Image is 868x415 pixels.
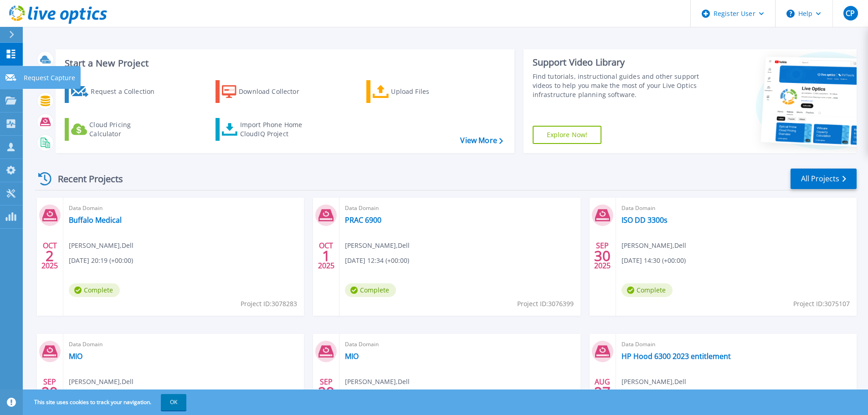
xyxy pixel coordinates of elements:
div: Support Video Library [533,56,703,68]
span: [PERSON_NAME] , Dell [345,241,410,251]
span: Complete [69,283,120,297]
span: 1 [322,252,330,260]
span: 29 [41,388,58,396]
a: ISO DD 3300s [621,215,668,225]
div: SEP 2025 [318,375,335,409]
span: [DATE] 20:19 (+00:00) [69,256,133,266]
a: Upload Files [366,80,468,103]
span: Project ID: 3075107 [793,299,850,309]
span: [PERSON_NAME] , Dell [621,241,686,251]
div: Import Phone Home CloudIQ Project [240,120,311,138]
a: Cloud Pricing Calculator [65,118,166,141]
span: Data Domain [69,339,298,349]
span: Data Domain [621,203,851,213]
span: [PERSON_NAME] , Dell [69,241,134,251]
div: OCT 2025 [318,239,335,272]
a: Request a Collection [65,80,166,103]
span: 29 [318,388,334,396]
span: Data Domain [345,203,575,213]
span: Data Domain [621,339,851,349]
a: View More [460,136,503,145]
span: Project ID: 3076399 [517,299,574,309]
div: SEP 2025 [41,375,58,409]
div: Cloud Pricing Calculator [89,120,162,138]
span: 30 [594,252,611,260]
div: Download Collector [239,82,312,101]
span: [PERSON_NAME] , Dell [69,377,134,387]
a: MIO [345,352,359,361]
div: Request a Collection [91,82,164,101]
a: PRAC 6900 [345,215,381,225]
a: Explore Now! [533,126,602,144]
span: Data Domain [69,203,298,213]
div: OCT 2025 [41,239,58,272]
span: Complete [345,283,396,297]
span: Project ID: 3078283 [241,299,297,309]
span: [DATE] 12:34 (+00:00) [345,256,409,266]
a: MIO [69,352,82,361]
button: OK [161,394,186,410]
span: CP [846,10,855,17]
div: Upload Files [391,82,464,101]
h3: Start a New Project [65,58,503,68]
span: [PERSON_NAME] , Dell [345,377,410,387]
a: HP Hood 6300 2023 entitlement [621,352,731,361]
div: AUG 2025 [594,375,611,409]
a: Buffalo Medical [69,215,122,225]
p: Request Capture [24,66,75,90]
span: 2 [46,252,54,260]
span: Complete [621,283,673,297]
a: All Projects [791,169,857,189]
div: SEP 2025 [594,239,611,272]
span: [DATE] 14:30 (+00:00) [621,256,686,266]
span: This site uses cookies to track your navigation. [25,394,186,410]
span: [PERSON_NAME] , Dell [621,377,686,387]
div: Find tutorials, instructional guides and other support videos to help you make the most of your L... [533,72,703,99]
div: Recent Projects [35,168,135,190]
span: Data Domain [345,339,575,349]
span: 27 [594,388,611,396]
a: Download Collector [216,80,317,103]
